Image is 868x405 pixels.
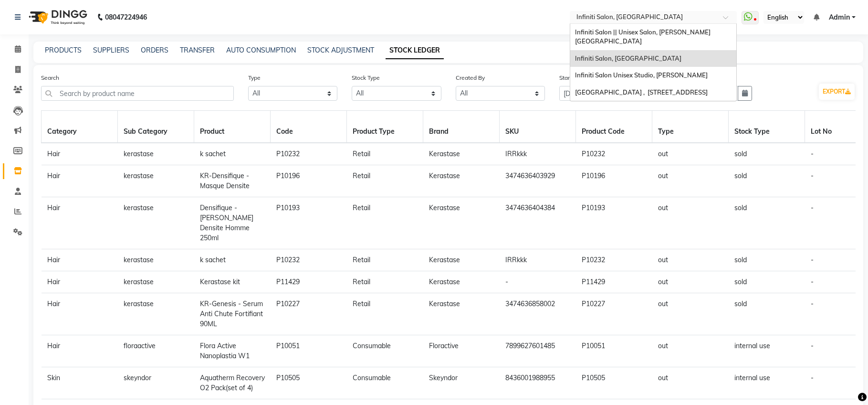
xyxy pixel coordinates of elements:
th: Stock Type [729,111,805,143]
label: Search [41,74,59,82]
td: Hair [42,249,118,271]
td: P11429 [271,271,347,293]
td: sold [729,165,805,197]
td: 3474636404384 [500,197,576,249]
td: out [652,143,729,165]
th: Brand [423,111,500,143]
td: out [652,293,729,335]
td: kerastase [118,197,194,249]
td: P10232 [576,249,652,271]
span: Densifique - [PERSON_NAME] Densite Homme 250ml [200,203,253,242]
td: P10227 [271,293,347,335]
td: Kerastase [423,197,500,249]
span: Infiniti Salon Unisex Studio, [PERSON_NAME] [575,71,708,79]
span: KR-Densifique - Masque Densite [200,171,250,190]
td: Hair [42,165,118,197]
td: - [500,271,576,293]
td: Skeyndor [423,367,500,399]
a: TRANSFER [180,46,215,54]
a: SUPPLIERS [93,46,129,54]
td: kerastase [118,271,194,293]
td: Kerastase [423,249,500,271]
td: P10232 [271,249,347,271]
td: 3474636858002 [500,293,576,335]
a: AUTO CONSUMPTION [226,46,296,54]
td: Hair [42,197,118,249]
a: STOCK ADJUSTMENT [307,46,374,54]
td: Retail [347,293,423,335]
td: sold [729,293,805,335]
td: out [652,197,729,249]
td: Hair [42,293,118,335]
td: skeyndor [118,367,194,399]
a: ORDERS [141,46,168,54]
label: Start Date [559,74,586,82]
td: P10232 [271,143,347,165]
td: floraactive [118,335,194,367]
td: sold [729,271,805,293]
td: Kerastase [423,271,500,293]
td: 8436001988955 [500,367,576,399]
td: Retail [347,165,423,197]
input: Search by product name [41,86,234,101]
th: Product [194,111,271,143]
span: Infiniti Salon || Unisex Salon, [PERSON_NAME][GEOGRAPHIC_DATA] [575,28,711,45]
span: k sachet [200,149,226,158]
th: Product Code [576,111,652,143]
td: kerastase [118,249,194,271]
span: KR-Genesis - Serum Anti Chute Fortifiant 90ML [200,299,263,328]
img: logo [24,4,90,31]
td: Hair [42,143,118,165]
th: Sub Category [118,111,194,143]
span: Kerastase kit [200,277,240,286]
th: Code [271,111,347,143]
td: IRRkkk [500,249,576,271]
td: Kerastase [423,165,500,197]
td: Hair [42,271,118,293]
a: STOCK LEDGER [386,42,444,59]
b: 08047224946 [105,4,147,31]
label: Stock Type [352,74,380,82]
span: Aquatherm Recovery O2 Pack(set of 4) [200,373,265,392]
td: 7899627601485 [500,335,576,367]
td: 3474636403929 [500,165,576,197]
span: k sachet [200,256,226,264]
td: sold [729,249,805,271]
td: Kerastase [423,293,500,335]
span: Flora Active Nanoplastia W1 [200,341,250,360]
th: Category [42,111,118,143]
td: sold [729,143,805,165]
th: Product Type [347,111,423,143]
td: P10051 [576,335,652,367]
td: sold [729,197,805,249]
td: P10193 [576,197,652,249]
td: Hair [42,335,118,367]
td: out [652,249,729,271]
td: P10193 [271,197,347,249]
td: P11429 [576,271,652,293]
label: Created By [456,74,485,82]
td: Consumable [347,367,423,399]
td: kerastase [118,165,194,197]
td: P10227 [576,293,652,335]
td: P10196 [576,165,652,197]
span: Admin [829,12,850,22]
td: Floractive [423,335,500,367]
td: out [652,367,729,399]
th: Type [652,111,729,143]
td: kerastase [118,293,194,335]
td: Consumable [347,335,423,367]
td: Retail [347,249,423,271]
label: Type [248,74,261,82]
td: internal use [729,367,805,399]
td: P10051 [271,335,347,367]
td: Retail [347,271,423,293]
td: out [652,165,729,197]
a: PRODUCTS [45,46,82,54]
span: [GEOGRAPHIC_DATA] , [STREET_ADDRESS] [575,88,708,96]
td: internal use [729,335,805,367]
td: P10505 [271,367,347,399]
td: P10505 [576,367,652,399]
th: SKU [500,111,576,143]
td: Retail [347,197,423,249]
